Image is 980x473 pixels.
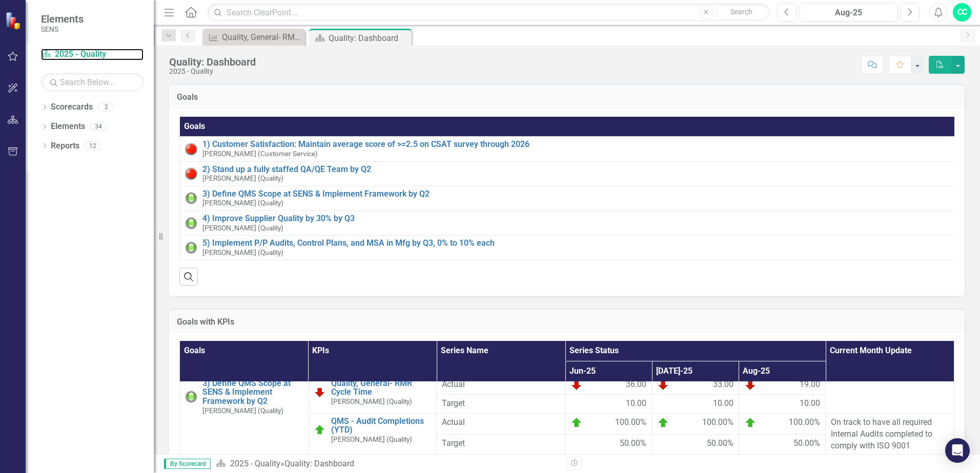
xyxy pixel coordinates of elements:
[739,413,825,434] td: Double-Click to Edit
[442,379,560,391] span: Actual
[180,161,959,186] td: Double-Click to Edit Right Click for Context Menu
[180,235,959,260] td: Double-Click to Edit Right Click for Context Menu
[202,224,283,232] small: [PERSON_NAME] (Quality)
[744,417,757,429] img: On Target
[565,394,652,413] td: Double-Click to Edit
[185,167,197,180] img: Red: Critical Issues/Off-Track
[329,32,409,45] div: Quality: Dashboard
[177,317,957,327] h3: Goals with KPIs
[953,3,971,21] button: CC
[185,217,197,229] img: Green: On Track
[98,103,114,112] div: 2
[180,211,959,235] td: Double-Click to Edit Right Click for Context Menu
[164,459,211,469] span: By Scorecard
[831,417,949,452] p: On track to have all required Internal Audits completed to comply with ISO 9001
[208,4,770,21] input: Search ClearPoint...
[180,137,959,161] td: Double-Click to Edit Right Click for Context Menu
[85,141,101,150] div: 12
[702,417,733,429] span: 100.00%
[41,25,84,33] small: SENS
[169,68,256,75] div: 2025 - Quality
[202,165,953,174] a: 2) Stand up a fully staffed QA/QE Team by Q2
[41,49,144,60] a: 2025 - Quality
[803,7,894,19] div: Aug-25
[185,143,197,155] img: Red: Critical Issues/Off-Track
[730,8,752,16] span: Search
[800,398,820,410] span: 10.00
[284,459,354,468] div: Quality: Dashboard
[626,398,646,410] span: 10.00
[626,379,646,391] span: 36.00
[202,140,953,149] a: 1) Customer Satisfaction: Maintain average score of >=2.5 on CSAT survey through 2026
[739,394,825,413] td: Double-Click to Edit
[51,101,93,113] a: Scorecards
[169,56,256,68] div: Quality: Dashboard
[442,398,560,410] span: Target
[331,417,432,435] a: QMS - Audit Completions (YTD)
[331,379,432,397] a: Quality, General- RMR Cycle Time
[442,417,560,428] span: Actual
[652,434,739,455] td: Double-Click to Edit
[185,242,197,254] img: Green: On Track
[570,417,583,429] img: On Target
[739,375,825,394] td: Double-Click to Edit
[308,413,437,455] td: Double-Click to Edit Right Click for Context Menu
[202,150,318,158] small: [PERSON_NAME] (Customer Service)
[800,3,897,21] button: Aug-25
[652,375,739,394] td: Double-Click to Edit
[744,379,757,391] img: Below Target
[793,438,820,449] span: 50.00%
[945,438,970,463] div: Open Intercom Messenger
[5,12,23,30] img: ClearPoint Strategy
[652,394,739,413] td: Double-Click to Edit
[41,73,144,91] input: Search Below...
[202,199,283,207] small: [PERSON_NAME] (Quality)
[800,379,820,391] span: 19.00
[707,438,733,449] span: 50.00%
[177,93,957,102] h3: Goals
[570,379,583,391] img: Below Target
[202,214,953,223] a: 4) Improve Supplier Quality by 30% by Q3
[185,192,197,204] img: Green: On Track
[565,375,652,394] td: Double-Click to Edit
[205,31,302,44] a: Quality, General- RMR Cycle Time
[216,458,559,470] div: »
[51,121,85,133] a: Elements
[716,5,767,19] button: Search
[202,407,283,415] small: [PERSON_NAME] (Quality)
[713,379,733,391] span: 33.00
[202,189,953,199] a: 3) Define QMS Scope at SENS & Implement Framework by Q2
[202,249,283,256] small: [PERSON_NAME] (Quality)
[185,391,197,403] img: Green: On Track
[442,438,560,449] span: Target
[230,459,280,468] a: 2025 - Quality
[615,417,646,429] span: 100.00%
[565,413,652,434] td: Double-Click to Edit
[314,386,326,398] img: Below Target
[202,379,303,406] a: 3) Define QMS Scope at SENS & Implement Framework by Q2
[90,122,107,131] div: 34
[180,186,959,210] td: Double-Click to Edit Right Click for Context Menu
[51,140,79,152] a: Reports
[620,438,646,449] span: 50.00%
[739,434,825,455] td: Double-Click to Edit
[652,413,739,434] td: Double-Click to Edit
[331,436,412,443] small: [PERSON_NAME] (Quality)
[308,375,437,413] td: Double-Click to Edit Right Click for Context Menu
[314,424,326,436] img: On Target
[222,31,302,44] div: Quality, General- RMR Cycle Time
[713,398,733,410] span: 10.00
[202,175,283,182] small: [PERSON_NAME] (Quality)
[41,13,84,25] span: Elements
[202,239,953,248] a: 5) Implement P/P Audits, Control Plans, and MSA in Mfg by Q3, 0% to 10% each
[657,417,669,429] img: On Target
[826,375,954,413] td: Double-Click to Edit
[826,413,954,455] td: Double-Click to Edit
[331,398,412,405] small: [PERSON_NAME] (Quality)
[565,434,652,455] td: Double-Click to Edit
[657,379,669,391] img: Below Target
[789,417,820,429] span: 100.00%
